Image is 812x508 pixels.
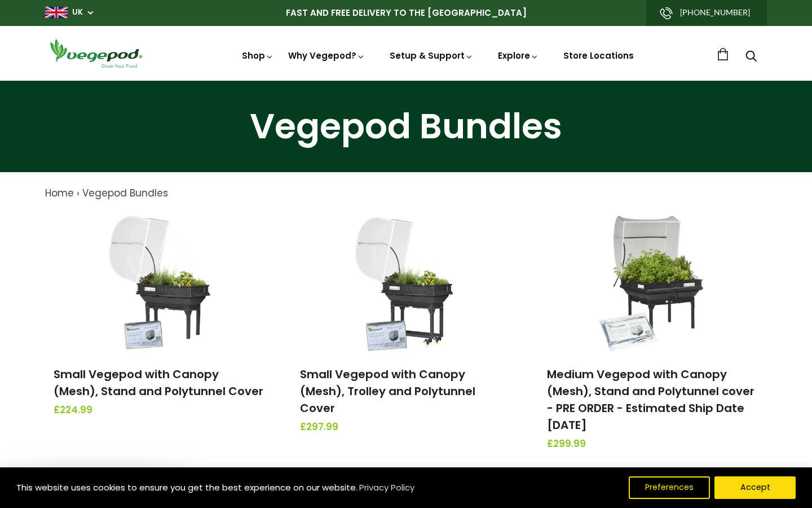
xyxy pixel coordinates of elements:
[14,109,798,144] h1: Vegepod Bundles
[390,50,473,62] a: Setup & Support
[300,420,511,435] span: £297.99
[72,7,83,18] a: UK
[82,186,168,200] a: Vegepod Bundles
[45,37,147,69] img: Vegepod
[45,7,68,18] img: gb_large.png
[54,366,263,399] a: Small Vegepod with Canopy (Mesh), Stand and Polytunnel Cover
[547,437,758,452] span: £299.99
[347,212,465,353] img: Small Vegepod with Canopy (Mesh), Trolley and Polytunnel Cover
[629,476,710,499] button: Preferences
[714,476,796,499] button: Accept
[45,186,767,201] nav: breadcrumbs
[563,50,634,62] a: Store Locations
[16,481,358,493] span: This website uses cookies to ensure you get the best experience on our website.
[593,212,712,353] img: Medium Vegepod with Canopy (Mesh), Stand and Polytunnel cover - PRE ORDER - Estimated Ship Date O...
[77,186,80,200] span: ›
[100,212,219,353] img: Small Vegepod with Canopy (Mesh), Stand and Polytunnel Cover
[242,50,273,62] a: Shop
[300,366,475,416] a: Small Vegepod with Canopy (Mesh), Trolley and Polytunnel Cover
[498,50,539,62] a: Explore
[288,50,365,62] a: Why Vegepod?
[54,403,265,418] span: £224.99
[45,186,74,200] a: Home
[745,51,757,63] a: Search
[547,366,754,433] a: Medium Vegepod with Canopy (Mesh), Stand and Polytunnel cover - PRE ORDER - Estimated Ship Date [...
[358,478,416,498] a: Privacy Policy (opens in a new tab)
